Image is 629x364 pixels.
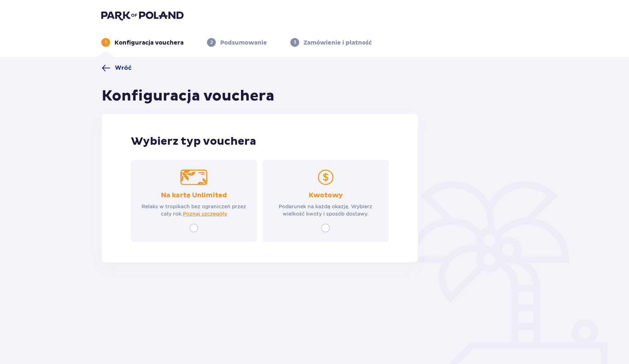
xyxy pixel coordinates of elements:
[210,39,213,46] p: 2
[304,39,372,47] p: Zamówienie i płatność
[183,210,227,217] a: Poznaj szczegóły
[101,38,184,47] div: 1Konfiguracja vouchera
[102,87,274,105] h1: Konfiguracja vouchera
[115,64,132,72] span: Wróć
[309,191,343,200] p: Kwotowy
[101,10,184,20] img: Park of Poland logo
[138,203,250,217] p: Relaks w tropikach bez ograniczeń przez cały rok.
[207,38,267,47] div: 2Podsumowanie
[105,39,107,46] p: 1
[131,134,389,148] p: Wybierz typ vouchera
[220,39,267,47] p: Podsumowanie
[114,39,184,47] p: Konfiguracja vouchera
[294,39,296,46] p: 3
[269,203,382,217] p: Podarunek na każdą okazję. Wybierz wielkość kwoty i sposób dostawy.
[102,64,132,72] a: Wróć
[161,191,227,200] p: Na kartę Unlimited
[290,38,372,47] div: 3Zamówienie i płatność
